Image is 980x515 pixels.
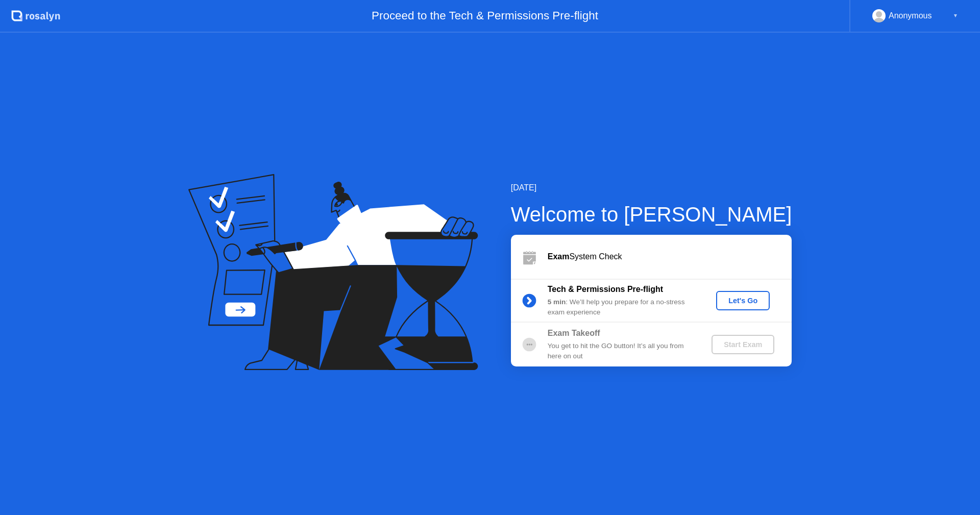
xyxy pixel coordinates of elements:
b: Exam Takeoff [548,329,600,337]
div: ▼ [953,9,958,22]
div: System Check [548,251,792,263]
div: Anonymous [889,9,932,22]
div: Welcome to [PERSON_NAME] [511,199,792,230]
button: Let's Go [716,291,770,310]
div: [DATE] [511,182,792,194]
b: Exam [548,252,570,261]
div: Let's Go [720,297,766,305]
b: 5 min [548,298,566,306]
div: You get to hit the GO button! It’s all you from here on out [548,341,695,362]
div: : We’ll help you prepare for a no-stress exam experience [548,297,695,318]
b: Tech & Permissions Pre-flight [548,285,663,293]
button: Start Exam [712,335,774,354]
div: Start Exam [716,340,770,349]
